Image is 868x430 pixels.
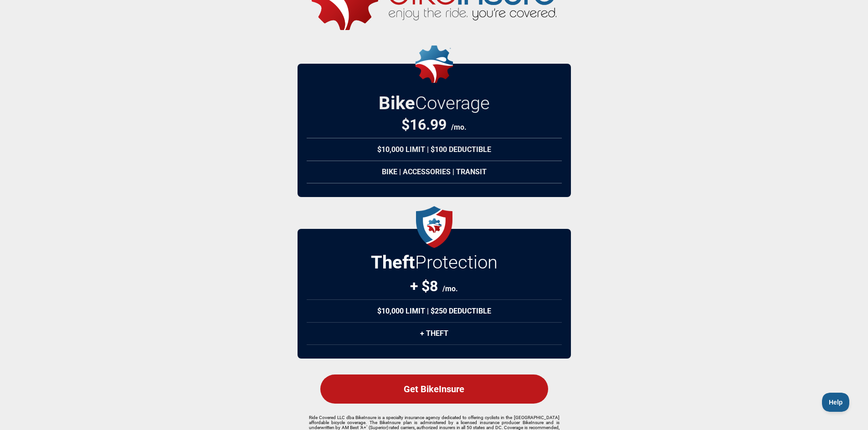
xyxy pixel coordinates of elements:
div: Get BikeInsure [320,374,548,404]
div: $10,000 Limit | $100 Deductible [307,138,562,161]
span: /mo. [442,284,458,293]
strong: Theft [371,252,415,273]
span: Coverage [415,92,490,114]
iframe: Toggle Customer Support [822,393,850,412]
span: /mo. [451,123,467,132]
div: $10,000 Limit | $250 Deductible [307,299,562,323]
h2: Protection [371,252,498,273]
h2: Bike [379,92,490,114]
div: Bike | Accessories | Transit [307,161,562,183]
div: + $8 [410,278,458,295]
div: + Theft [307,322,562,345]
div: $16.99 [401,116,467,133]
